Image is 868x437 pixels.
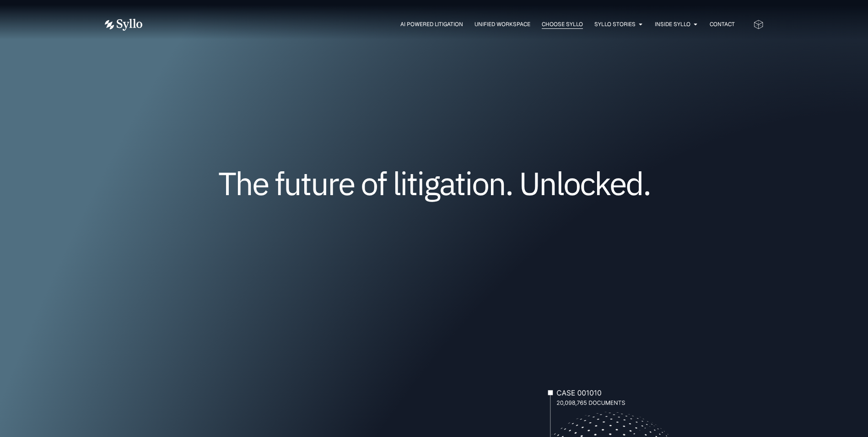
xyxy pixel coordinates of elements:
[594,20,636,28] a: Syllo Stories
[161,20,735,29] div: Menu Toggle
[400,20,463,28] a: AI Powered Litigation
[105,19,142,31] img: Vector
[542,20,583,28] a: Choose Syllo
[161,20,735,29] nav: Menu
[160,168,709,198] h1: The future of litigation. Unlocked.
[474,20,530,28] a: Unified Workspace
[655,20,690,28] a: Inside Syllo
[710,20,735,28] a: Contact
